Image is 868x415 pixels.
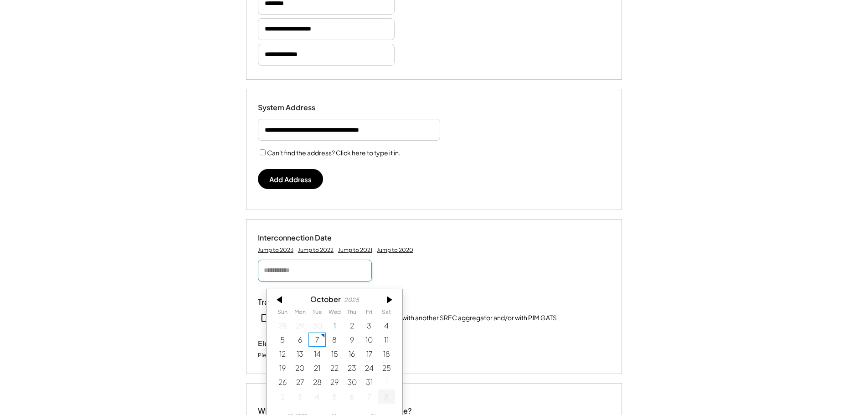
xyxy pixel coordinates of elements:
div: 10/12/2025 [274,347,291,361]
div: 10/15/2025 [326,347,343,361]
div: 10/14/2025 [308,347,326,361]
div: 11/04/2025 [308,389,326,403]
label: Can't find the address? Click here to type it in. [267,149,401,157]
div: 10/31/2025 [360,375,378,389]
div: 10/29/2025 [326,375,343,389]
div: 10/01/2025 [326,318,343,333]
div: 11/01/2025 [378,375,395,389]
div: 10/10/2025 [360,333,378,347]
div: Electric Utility [258,339,349,348]
th: Thursday [343,309,360,318]
div: 10/16/2025 [343,347,360,361]
div: 10/18/2025 [378,347,395,361]
div: 10/07/2025 [308,333,326,347]
th: Tuesday [308,309,326,318]
div: 10/27/2025 [291,375,308,389]
th: Wednesday [326,309,343,318]
th: Monday [291,309,308,318]
div: 10/05/2025 [274,333,291,347]
div: 10/22/2025 [326,361,343,375]
div: 10/11/2025 [378,333,395,347]
div: 10/24/2025 [360,361,378,375]
div: Jump to 2022 [298,246,334,254]
div: 10/20/2025 [291,361,308,375]
div: 11/06/2025 [343,389,360,403]
div: October [310,295,341,303]
div: 11/07/2025 [360,389,378,403]
div: 9/30/2025 [308,318,326,333]
div: 10/02/2025 [343,318,360,333]
div: 10/13/2025 [291,347,308,361]
div: 10/17/2025 [360,347,378,361]
div: 9/28/2025 [274,318,291,333]
div: 10/04/2025 [378,318,395,333]
div: 10/25/2025 [378,361,395,375]
div: 10/28/2025 [308,375,326,389]
div: Jump to 2020 [377,246,413,254]
div: Please first enter the system's address above. [258,352,375,360]
div: 10/30/2025 [343,375,360,389]
div: 11/02/2025 [274,389,291,403]
div: This system has been previously registered with another SREC aggregator and/or with PJM GATS [273,313,557,323]
div: 11/03/2025 [291,389,308,403]
div: 10/23/2025 [343,361,360,375]
th: Sunday [274,309,291,318]
div: Jump to 2021 [338,246,372,254]
div: 10/21/2025 [308,361,326,375]
div: 10/03/2025 [360,318,378,333]
button: Add Address [258,169,323,189]
th: Saturday [378,309,395,318]
div: 11/05/2025 [326,389,343,403]
div: 10/08/2025 [326,333,343,347]
div: Jump to 2023 [258,246,293,254]
div: Transfer or Previously Registered? [258,297,376,307]
div: 10/26/2025 [274,375,291,389]
div: 10/09/2025 [343,333,360,347]
div: System Address [258,103,349,113]
div: Interconnection Date [258,233,349,243]
th: Friday [360,309,378,318]
div: 9/29/2025 [291,318,308,333]
div: 10/19/2025 [274,361,291,375]
div: 2025 [344,297,359,303]
div: 11/08/2025 [378,389,395,403]
div: 10/06/2025 [291,333,308,347]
